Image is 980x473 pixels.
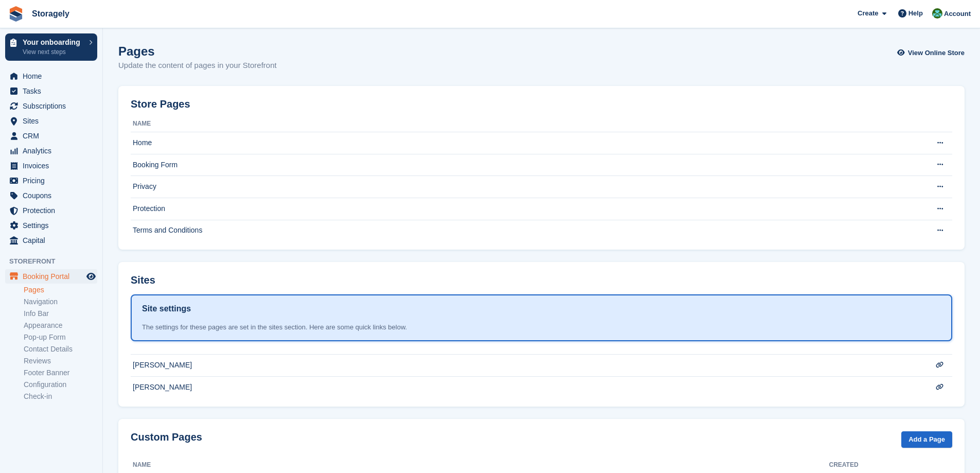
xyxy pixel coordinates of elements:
[5,84,97,98] a: menu
[118,60,277,72] p: Update the content of pages in your Storefront
[23,39,84,46] p: Your onboarding
[5,114,97,128] a: menu
[932,8,942,19] img: Notifications
[131,431,202,443] h2: Custom Pages
[24,380,97,390] a: Configuration
[28,5,74,22] a: Storagely
[131,355,911,377] td: [PERSON_NAME]
[24,368,97,378] a: Footer Banner
[908,48,965,58] span: View Online Store
[23,218,84,233] span: Settings
[23,99,84,113] span: Subscriptions
[5,218,97,233] a: menu
[23,159,84,173] span: Invoices
[858,8,878,19] span: Create
[131,198,911,220] td: Protection
[5,173,97,188] a: menu
[118,44,277,58] h1: Pages
[23,188,84,203] span: Coupons
[5,99,97,113] a: menu
[5,144,97,158] a: menu
[131,220,911,241] td: Terms and Conditions
[900,44,965,61] a: View Online Store
[23,144,84,158] span: Analytics
[5,269,97,284] a: menu
[5,129,97,143] a: menu
[131,116,911,132] th: Name
[24,285,97,295] a: Pages
[131,176,911,198] td: Privacy
[131,154,911,176] td: Booking Form
[24,344,97,354] a: Contact Details
[23,47,84,57] p: View next steps
[142,322,941,332] div: The settings for these pages are set in the sites section. Here are some quick links below.
[23,203,84,218] span: Protection
[23,173,84,188] span: Pricing
[131,376,911,398] td: [PERSON_NAME]
[901,431,952,448] a: Add a Page
[131,132,911,154] td: Home
[24,297,97,307] a: Navigation
[5,69,97,83] a: menu
[23,233,84,248] span: Capital
[142,303,191,315] h1: Site settings
[5,203,97,218] a: menu
[24,332,97,342] a: Pop-up Form
[131,98,190,110] h2: Store Pages
[5,159,97,173] a: menu
[9,256,102,267] span: Storefront
[131,274,155,286] h2: Sites
[85,270,97,283] a: Preview store
[5,233,97,248] a: menu
[8,6,24,22] img: stora-icon-8386f47178a22dfd0bd8f6a31ec36ba5ce8667c1dd55bd0f319d3a0aa187defe.svg
[944,9,971,19] span: Account
[23,84,84,98] span: Tasks
[5,33,97,61] a: Your onboarding View next steps
[5,188,97,203] a: menu
[908,8,923,19] span: Help
[24,321,97,330] a: Appearance
[23,129,84,143] span: CRM
[24,356,97,366] a: Reviews
[24,392,97,401] a: Check-in
[24,309,97,319] a: Info Bar
[23,114,84,128] span: Sites
[23,69,84,83] span: Home
[23,269,84,284] span: Booking Portal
